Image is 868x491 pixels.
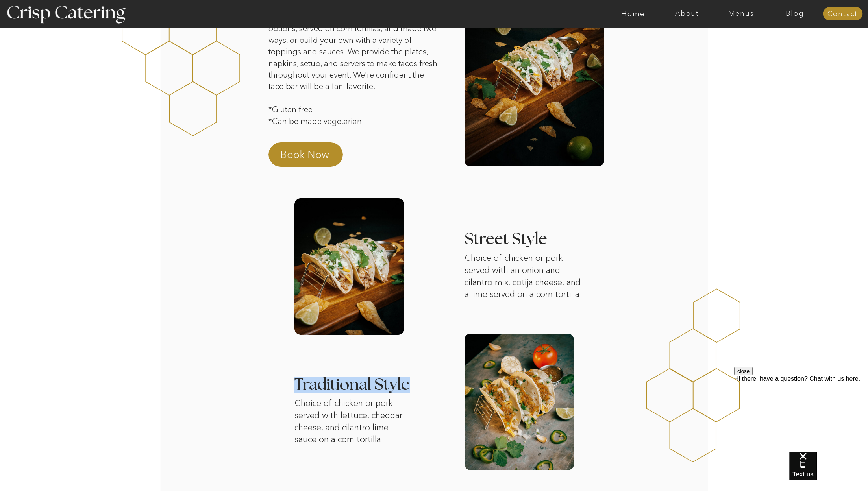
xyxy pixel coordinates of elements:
h3: Traditional Style [294,377,546,393]
iframe: podium webchat widget prompt [734,367,868,461]
a: Menus [714,10,768,18]
p: Choice of chicken or pork served with lettuce, cheddar cheese, and cilantro lime sauce on a corn ... [294,397,410,451]
p: Our taco bar comes with two delicious meat options, served on corn tortillas, and made two ways, ... [268,11,440,134]
a: Contact [823,10,862,18]
h3: Street Style [465,231,590,249]
a: About [660,10,714,18]
a: Blog [768,10,822,18]
a: Book Now [280,148,350,166]
p: Choice of chicken or pork served with an onion and cilantro mix, cotija cheese, and a lime served... [465,252,586,305]
a: Home [606,10,660,18]
iframe: podium webchat widget bubble [789,452,868,491]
